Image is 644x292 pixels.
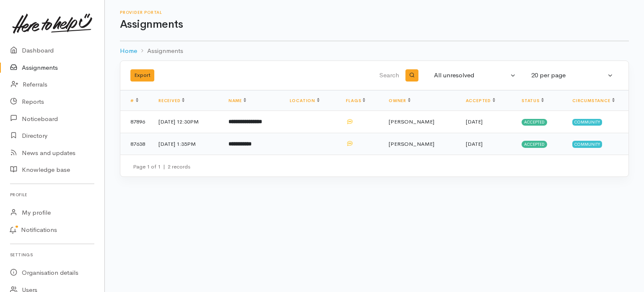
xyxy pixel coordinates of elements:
div: All unresolved [434,71,509,80]
button: All unresolved [429,67,521,84]
a: Owner [389,98,410,103]
nav: breadcrumb [120,41,629,61]
h1: Assignments [120,18,629,31]
time: [DATE] [466,140,483,147]
span: [PERSON_NAME] [389,140,434,147]
h6: Profile [10,189,94,200]
td: 87896 [120,111,152,133]
li: Assignments [137,46,183,56]
button: Export [130,69,154,82]
time: [DATE] [466,118,483,125]
a: Circumstance [572,98,615,103]
a: Name [229,98,246,103]
input: Search [280,66,401,86]
a: Home [120,46,137,56]
td: [DATE] 1:35PM [152,133,222,155]
h6: Settings [10,249,94,260]
span: Community [572,119,602,126]
a: # [130,98,138,103]
a: Accepted [466,98,495,103]
span: [PERSON_NAME] [389,118,434,125]
a: Flags [346,98,365,103]
button: 20 per page [526,67,618,84]
div: 20 per page [531,71,606,80]
span: Community [572,141,602,147]
a: Location [290,98,319,103]
a: Received [158,98,184,103]
span: Accepted [522,141,547,147]
td: [DATE] 12:30PM [152,111,222,133]
span: | [163,163,165,170]
span: Accepted [522,119,547,126]
td: 87638 [120,133,152,155]
small: Page 1 of 1 2 records [133,163,190,170]
a: Status [522,98,544,103]
h6: Provider Portal [120,10,629,15]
